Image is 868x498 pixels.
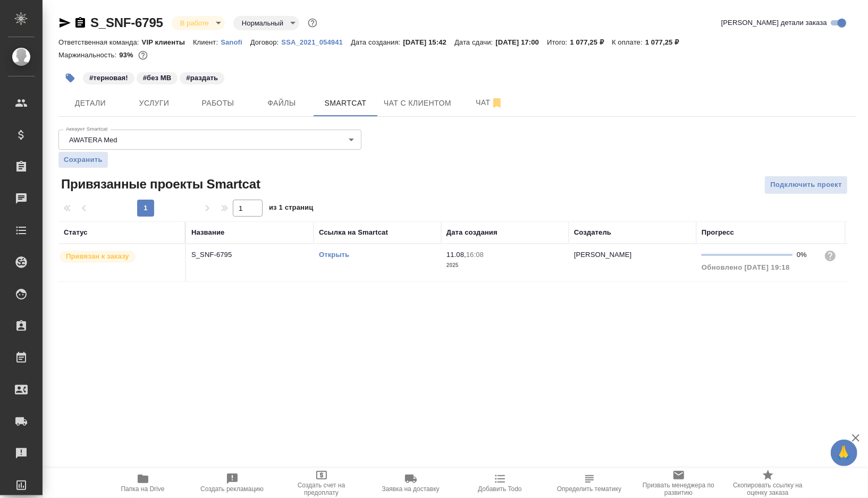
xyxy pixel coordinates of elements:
[702,263,790,271] span: Обновлено [DATE] 19:18
[446,251,466,259] p: 11.08,
[269,201,314,217] span: из 1 страниц
[58,66,82,90] button: Добавить тэг
[466,251,484,259] p: 16:08
[723,468,813,498] button: Скопировать ссылку на оценку заказа
[58,38,142,46] p: Ответственная команда:
[366,468,456,498] button: Заявка на доставку
[446,227,498,238] div: Дата создания
[547,38,570,46] p: Итого:
[319,251,349,259] a: Открыть
[702,227,734,238] div: Прогресс
[66,251,129,262] p: Привязан к заказу
[797,250,815,260] div: 0%
[200,485,264,493] span: Создать рекламацию
[58,152,108,168] button: Сохранить
[831,440,857,466] button: 🙏
[730,482,806,496] span: Скопировать ссылку на оценку заказа
[641,482,717,496] span: Призвать менеджера по развитию
[283,482,360,496] span: Создать счет на предоплату
[58,176,260,193] span: Привязанные проекты Smartcat
[119,51,136,59] p: 93%
[179,73,225,82] span: раздать
[454,38,495,46] p: Дата сдачи:
[281,38,351,46] p: SSA_2021_054941
[121,485,165,493] span: Папка на Drive
[58,16,71,29] button: Скопировать ссылку для ЯМессенджера
[351,38,403,46] p: Дата создания:
[721,18,827,28] span: [PERSON_NAME] детали заказа
[188,468,277,498] button: Создать рекламацию
[64,154,103,165] span: Сохранить
[89,73,128,83] p: #терновая!
[256,97,307,110] span: Файлы
[382,485,439,493] span: Заявка на доставку
[403,38,454,46] p: [DATE] 15:42
[221,38,250,46] p: Sanofi
[478,485,521,493] span: Добавить Todo
[64,227,88,238] div: Статус
[764,176,848,194] button: Подключить проект
[281,37,351,46] a: SSA_2021_054941
[221,37,250,46] a: Sanofi
[233,16,299,30] div: В работе
[770,179,842,191] span: Подключить проект
[191,250,308,260] p: S_SNF-6795
[58,51,119,59] p: Маржинальность:
[98,468,188,498] button: Папка на Drive
[58,130,361,150] div: AWATERA Med
[496,38,547,46] p: [DATE] 17:00
[136,73,179,82] span: без МВ
[446,260,563,271] p: 2025
[177,19,212,28] button: В работе
[384,97,451,110] span: Чат с клиентом
[191,227,224,238] div: Название
[574,227,611,238] div: Создатель
[645,38,687,46] p: 1 077,25 ₽
[66,135,121,144] button: AWATERA Med
[464,96,515,109] span: Чат
[172,16,225,30] div: В работе
[186,73,218,83] p: #раздать
[570,38,612,46] p: 1 077,25 ₽
[320,97,371,110] span: Smartcat
[136,48,150,62] button: 64.00 RUB;
[277,468,366,498] button: Создать счет на предоплату
[574,251,632,259] p: [PERSON_NAME]
[456,468,545,498] button: Добавить Todo
[90,15,163,30] a: S_SNF-6795
[193,38,221,46] p: Клиент:
[142,38,193,46] p: VIP клиенты
[65,97,116,110] span: Детали
[306,16,319,30] button: Доп статусы указывают на важность/срочность заказа
[612,38,645,46] p: К оплате:
[319,227,388,238] div: Ссылка на Smartcat
[129,97,180,110] span: Услуги
[143,73,172,83] p: #без МВ
[491,97,503,109] svg: Отписаться
[239,19,286,28] button: Нормальный
[557,485,621,493] span: Определить тематику
[250,38,282,46] p: Договор:
[74,16,87,29] button: Скопировать ссылку
[835,442,853,464] span: 🙏
[82,73,136,82] span: терновая!
[634,468,723,498] button: Призвать менеджера по развитию
[545,468,634,498] button: Определить тематику
[192,97,243,110] span: Работы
